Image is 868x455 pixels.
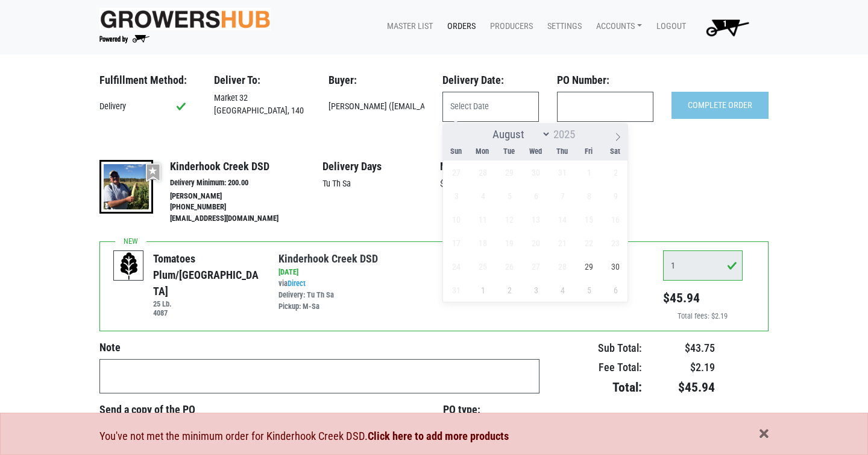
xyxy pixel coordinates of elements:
[577,278,601,302] span: September 5, 2025
[471,278,495,302] span: September 1, 2025
[522,148,549,156] span: Wed
[445,255,468,278] span: August 24, 2025
[604,278,627,302] span: September 6, 2025
[671,92,769,119] input: COMPLETE ORDER
[445,184,468,208] span: August 3, 2025
[170,191,322,202] li: [PERSON_NAME]
[498,278,521,302] span: September 2, 2025
[549,148,575,156] span: Thu
[205,92,319,118] div: Market 32 [GEOGRAPHIC_DATA], 140
[445,278,468,302] span: August 31, 2025
[604,255,627,278] span: August 30, 2025
[577,208,601,231] span: August 15, 2025
[153,250,260,299] div: Tomatoes Plum/[GEOGRAPHIC_DATA]
[577,231,601,255] span: August 22, 2025
[524,231,548,255] span: August 20, 2025
[471,255,495,278] span: August 25, 2025
[498,184,521,208] span: August 5, 2025
[551,161,574,184] span: July 31, 2025
[443,403,769,416] h3: PO type:
[557,74,653,87] h3: PO Number:
[663,311,743,322] div: Total fees: $2.19
[524,278,548,302] span: September 3, 2025
[471,208,495,231] span: August 11, 2025
[153,299,260,308] h6: 25 Lb.
[551,278,574,302] span: September 4, 2025
[602,148,628,156] span: Sat
[480,15,538,38] a: Producers
[170,202,322,213] li: [PHONE_NUMBER]
[322,177,440,191] p: Tu Th Sa
[377,15,438,38] a: Master List
[551,231,574,255] span: August 21, 2025
[170,177,322,189] li: Delivery Minimum: 200.00
[469,148,495,156] span: Mon
[551,184,574,208] span: August 7, 2025
[577,255,601,278] span: August 29, 2025
[498,231,521,255] span: August 19, 2025
[663,290,743,306] h5: $45.94
[558,361,642,374] h4: Fee Total:
[278,252,378,265] a: Kinderhook Creek DSD
[445,231,468,255] span: August 17, 2025
[442,74,539,87] h3: Delivery Date:
[170,213,322,224] li: [EMAIL_ADDRESS][DOMAIN_NAME]
[278,267,425,278] div: [DATE]
[440,177,558,191] p: $300
[524,184,548,208] span: August 6, 2025
[691,15,759,39] a: 1
[498,161,521,184] span: July 29, 2025
[322,160,440,173] h4: Delivery Days
[577,184,601,208] span: August 8, 2025
[647,15,691,38] a: Logout
[723,19,727,29] span: 1
[471,231,495,255] span: August 18, 2025
[558,380,642,395] h4: Total:
[99,74,196,87] h3: Fulfillment Method:
[442,148,469,156] span: Sun
[551,255,574,278] span: August 28, 2025
[524,161,548,184] span: July 30, 2025
[368,430,509,442] span: Click here to add more products
[577,161,601,184] span: August 1, 2025
[524,208,548,231] span: August 13, 2025
[587,15,647,38] a: Accounts
[329,74,425,87] h3: Buyer:
[99,35,149,43] img: Powered by Big Wheelbarrow
[438,15,480,38] a: Orders
[495,148,522,156] span: Tue
[442,92,539,122] input: Select Date
[471,161,495,184] span: July 28, 2025
[604,208,627,231] span: August 16, 2025
[99,428,769,445] div: You've not met the minimum order for Kinderhook Creek DSD.
[114,251,144,281] img: placeholder-variety-43d6402dacf2d531de610a020419775a.svg
[649,380,715,395] h4: $45.94
[99,160,153,214] img: thumbnail-090b6f636918ed6916eef32b8074a337.jpg
[700,15,754,39] img: Cart
[604,161,627,184] span: August 2, 2025
[440,160,558,173] h4: Minimum Order
[663,250,743,281] input: Qty
[99,8,271,30] img: original-fc7597fdc6adbb9d0e2ae620e786d1a2.jpg
[278,278,425,313] div: via
[498,255,521,278] span: August 26, 2025
[471,184,495,208] span: August 4, 2025
[524,255,548,278] span: August 27, 2025
[278,290,425,313] div: Delivery: Tu Th Sa Pickup: M-Sa
[649,361,715,374] h4: $2.19
[498,208,521,231] span: August 12, 2025
[288,279,306,288] a: Direct
[170,160,322,173] h4: Kinderhook Creek DSD
[445,161,468,184] span: July 27, 2025
[99,341,539,354] h4: Note
[99,403,425,416] h3: Send a copy of the PO
[558,342,642,355] h4: Sub Total:
[551,208,574,231] span: August 14, 2025
[214,74,310,87] h3: Deliver To:
[649,342,715,355] h4: $43.75
[487,127,551,142] select: Month
[604,231,627,255] span: August 23, 2025
[445,208,468,231] span: August 10, 2025
[604,184,627,208] span: August 9, 2025
[153,308,260,317] h6: 4087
